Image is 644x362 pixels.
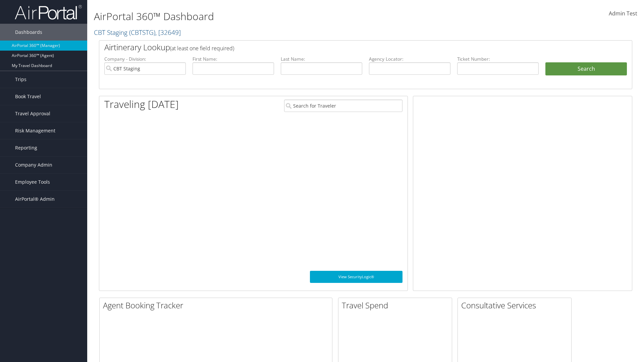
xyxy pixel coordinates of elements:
h2: Travel Spend [342,300,452,311]
span: Company Admin [15,157,52,173]
label: Agency Locator: [369,56,450,62]
button: Search [545,62,627,76]
span: Book Travel [15,88,41,105]
span: Risk Management [15,122,55,139]
h1: AirPortal 360™ Dashboard [94,9,456,23]
span: Dashboards [15,24,42,41]
label: Last Name: [281,56,362,62]
span: , [ 32649 ] [155,28,181,37]
h2: Consultative Services [461,300,571,311]
img: airportal-logo.png [15,4,82,20]
label: Ticket Number: [457,56,539,62]
span: Admin Test [609,10,637,17]
a: Admin Test [609,3,637,24]
span: (at least one field required) [170,45,234,52]
span: AirPortal® Admin [15,191,55,207]
input: Search for Traveler [284,100,402,112]
a: CBT Staging [94,28,181,37]
h1: Traveling [DATE] [104,97,179,111]
span: Employee Tools [15,174,50,190]
span: ( CBTSTG ) [129,28,155,37]
span: Trips [15,71,26,88]
h2: Airtinerary Lookup [104,42,583,53]
span: Reporting [15,139,37,156]
span: Travel Approval [15,105,50,122]
a: View SecurityLogic® [310,271,402,283]
label: First Name: [193,56,274,62]
label: Company - Division: [104,56,186,62]
h2: Agent Booking Tracker [103,300,332,311]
